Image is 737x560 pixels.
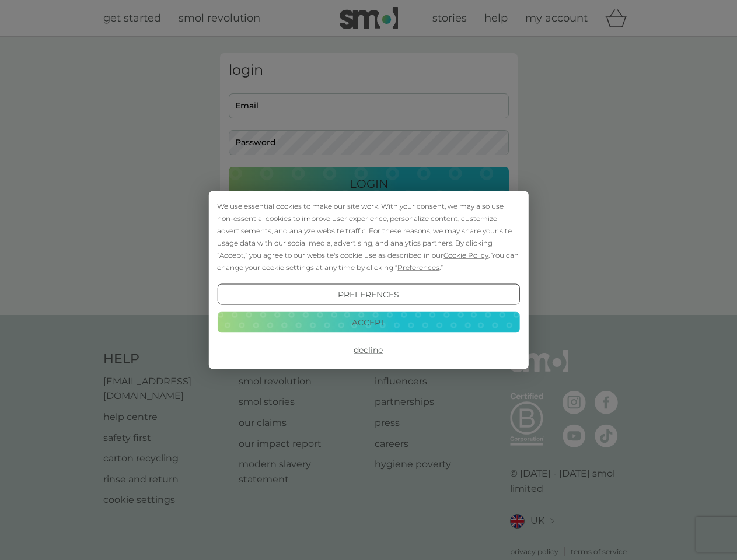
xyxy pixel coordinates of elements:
[217,200,519,274] div: We use essential cookies to make our site work. With your consent, we may also use non-essential ...
[217,311,519,332] button: Accept
[217,284,519,305] button: Preferences
[208,191,528,369] div: Cookie Consent Prompt
[443,251,488,260] span: Cookie Policy
[397,263,439,272] span: Preferences
[217,339,519,360] button: Decline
